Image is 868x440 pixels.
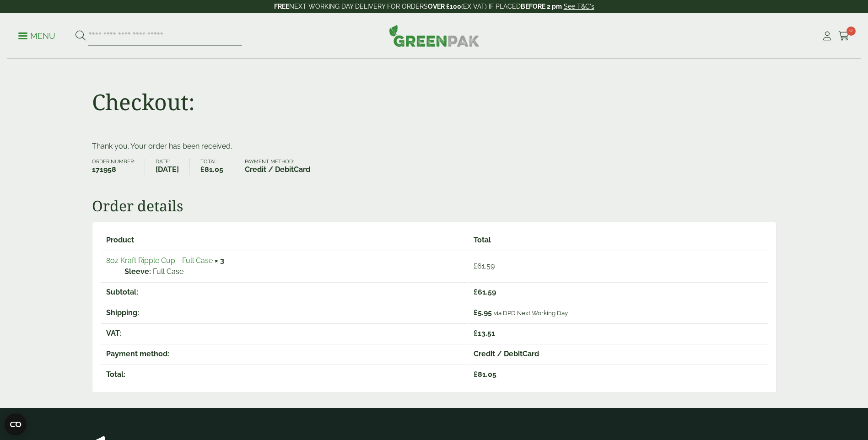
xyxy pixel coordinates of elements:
[245,159,321,175] li: Payment method:
[474,288,478,296] span: £
[106,256,213,265] a: 8oz Kraft Ripple Cup - Full Case
[5,413,27,435] button: Open CMP widget
[468,344,767,364] td: Credit / DebitCard
[474,262,495,270] bdi: 61.59
[101,282,468,302] th: Subtotal:
[474,370,478,379] span: £
[245,164,310,175] strong: Credit / DebitCard
[215,256,224,265] strong: × 3
[821,32,833,41] i: My Account
[18,31,55,42] p: Menu
[200,159,234,175] li: Total:
[101,303,468,322] th: Shipping:
[92,141,776,152] p: Thank you. Your order has been received.
[92,89,195,115] h1: Checkout:
[838,32,850,41] i: Cart
[101,323,468,343] th: VAT:
[200,165,223,174] bdi: 81.05
[92,164,135,175] strong: 171958
[124,266,151,277] strong: Sleeve:
[474,370,496,379] span: 81.05
[494,309,568,317] small: via DPD Next Working Day
[124,266,462,277] p: Full Case
[846,27,856,36] span: 0
[101,365,468,384] th: Total:
[474,329,478,338] span: £
[274,3,289,10] strong: FREE
[564,3,594,10] a: See T&C's
[101,231,468,250] th: Product
[474,308,478,317] span: £
[101,344,468,364] th: Payment method:
[474,262,477,270] span: £
[92,159,146,175] li: Order number:
[156,164,179,175] strong: [DATE]
[838,29,850,43] a: 0
[474,288,496,296] span: 61.59
[468,231,767,250] th: Total
[428,3,461,10] strong: OVER £100
[92,197,776,215] h2: Order details
[18,31,55,40] a: Menu
[156,159,190,175] li: Date:
[389,25,480,47] img: GreenPak Supplies
[521,3,562,10] strong: BEFORE 2 pm
[474,308,492,317] span: 5.95
[474,329,495,338] span: 13.51
[200,165,205,174] span: £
